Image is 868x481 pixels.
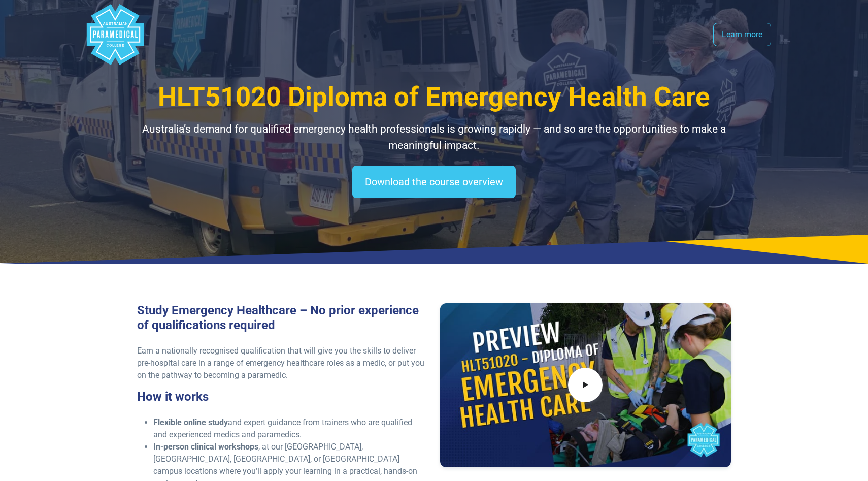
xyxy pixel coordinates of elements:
a: Learn more [713,23,771,46]
strong: In-person clinical workshops [153,442,258,452]
p: Australia’s demand for qualified emergency health professionals is growing rapidly — and so are t... [137,121,731,153]
li: and expert guidance from trainers who are qualified and experienced medics and paramedics. [153,416,428,441]
div: Australian Paramedical College [85,4,146,65]
strong: Flexible online study [153,418,228,427]
h3: How it works [137,390,428,404]
h3: Study Emergency Healthcare – No prior experience of qualifications required [137,303,428,333]
span: HLT51020 Diploma of Emergency Health Care [158,81,710,113]
p: Earn a nationally recognised qualification that will give you the skills to deliver pre-hospital ... [137,345,428,381]
a: Download the course overview [352,166,516,198]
